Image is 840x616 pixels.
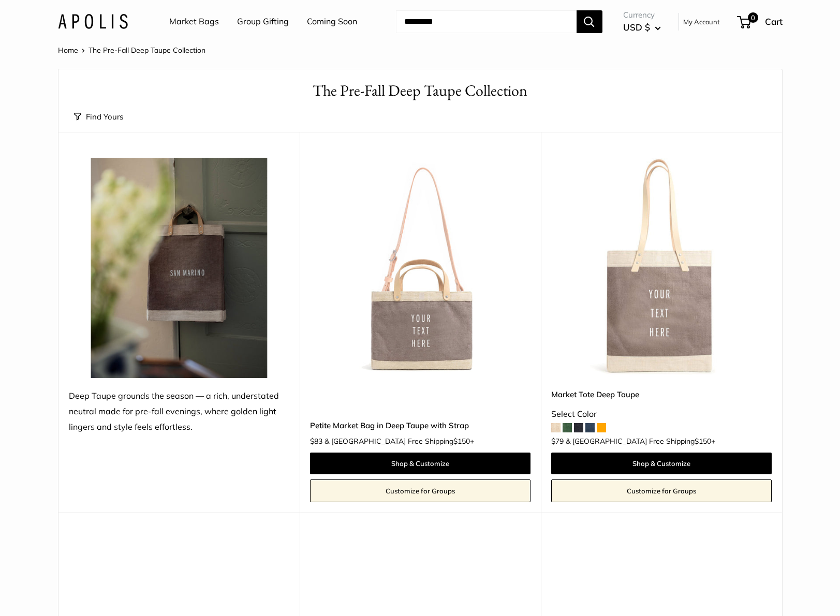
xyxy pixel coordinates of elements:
[623,22,650,33] span: USD $
[74,110,123,124] button: Find Yours
[237,14,289,29] a: Group Gifting
[69,388,289,435] div: Deep Taupe grounds the season — a rich, understated neutral made for pre-fall evenings, where gol...
[623,8,661,22] span: Currency
[551,453,772,474] a: Shop & Customize
[577,10,602,33] button: Search
[453,437,470,446] span: $150
[683,16,720,28] a: My Account
[623,19,661,36] button: USD $
[310,437,322,446] span: $83
[765,16,783,27] span: Cart
[695,437,711,446] span: $150
[738,13,783,30] a: 0 Cart
[310,158,530,378] a: Petite Market Bag in Deep Taupe with StrapPetite Market Bag in Deep Taupe with Strap
[58,14,128,29] img: Apolis
[551,388,772,400] a: Market Tote Deep Taupe
[551,158,772,378] a: Market Tote Deep TaupeMarket Tote Deep Taupe
[89,46,205,55] span: The Pre-Fall Deep Taupe Collection
[310,453,530,474] a: Shop & Customize
[551,437,564,446] span: $79
[551,407,772,422] div: Select Color
[310,158,530,378] img: Petite Market Bag in Deep Taupe with Strap
[396,10,577,33] input: Search...
[307,14,357,29] a: Coming Soon
[169,14,219,29] a: Market Bags
[566,438,715,445] span: & [GEOGRAPHIC_DATA] Free Shipping +
[58,46,78,55] a: Home
[747,12,758,23] span: 0
[69,158,289,378] img: Deep Taupe grounds the season — a rich, understated neutral made for pre-fall evenings, where gol...
[58,43,205,57] nav: Breadcrumb
[551,158,772,378] img: Market Tote Deep Taupe
[325,438,474,445] span: & [GEOGRAPHIC_DATA] Free Shipping +
[74,80,767,102] h1: The Pre-Fall Deep Taupe Collection
[310,479,530,502] a: Customize for Groups
[310,419,530,431] a: Petite Market Bag in Deep Taupe with Strap
[551,479,772,502] a: Customize for Groups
